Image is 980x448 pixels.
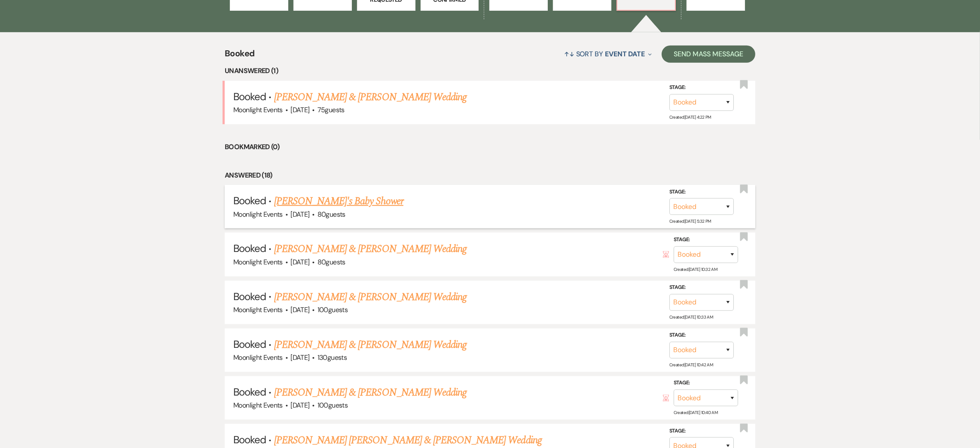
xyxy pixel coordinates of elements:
[274,193,403,209] a: [PERSON_NAME]'s Baby Shower
[290,305,309,314] span: [DATE]
[233,338,266,351] span: Booked
[318,305,348,314] span: 100 guests
[318,105,345,114] span: 75 guests
[669,83,734,92] label: Stage:
[290,210,309,219] span: [DATE]
[669,331,734,340] label: Stage:
[233,353,283,362] span: Moonlight Events
[561,43,655,65] button: Sort By Event Date
[233,105,283,114] span: Moonlight Events
[233,401,283,410] span: Moonlight Events
[225,170,755,181] li: Answered (18)
[274,385,467,400] a: [PERSON_NAME] & [PERSON_NAME] Wedding
[605,49,645,58] span: Event Date
[318,353,347,362] span: 130 guests
[674,266,717,272] span: Created: [DATE] 10:32 AM
[225,47,254,65] span: Booked
[674,235,738,245] label: Stage:
[674,410,717,415] span: Created: [DATE] 10:40 AM
[674,378,738,388] label: Stage:
[564,49,574,58] span: ↑↓
[233,194,266,207] span: Booked
[669,283,734,292] label: Stage:
[290,258,309,267] span: [DATE]
[274,433,542,448] a: [PERSON_NAME] [PERSON_NAME] & [PERSON_NAME] Wedding
[274,241,467,257] a: [PERSON_NAME] & [PERSON_NAME] Wedding
[233,385,266,399] span: Booked
[233,258,283,267] span: Moonlight Events
[274,289,467,305] a: [PERSON_NAME] & [PERSON_NAME] Wedding
[290,105,309,114] span: [DATE]
[225,65,755,77] li: Unanswered (1)
[318,210,345,219] span: 80 guests
[290,401,309,410] span: [DATE]
[669,427,734,436] label: Stage:
[233,290,266,303] span: Booked
[233,210,283,219] span: Moonlight Events
[233,433,266,446] span: Booked
[669,114,711,120] span: Created: [DATE] 4:22 PM
[669,314,713,320] span: Created: [DATE] 10:33 AM
[290,353,309,362] span: [DATE]
[274,337,467,353] a: [PERSON_NAME] & [PERSON_NAME] Wedding
[318,258,345,267] span: 80 guests
[274,89,467,105] a: [PERSON_NAME] & [PERSON_NAME] Wedding
[669,218,711,224] span: Created: [DATE] 5:32 PM
[669,362,713,368] span: Created: [DATE] 10:42 AM
[318,401,348,410] span: 100 guests
[662,46,755,63] button: Send Mass Message
[233,242,266,255] span: Booked
[669,187,734,197] label: Stage:
[225,141,755,153] li: Bookmarked (0)
[233,305,283,314] span: Moonlight Events
[233,90,266,103] span: Booked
